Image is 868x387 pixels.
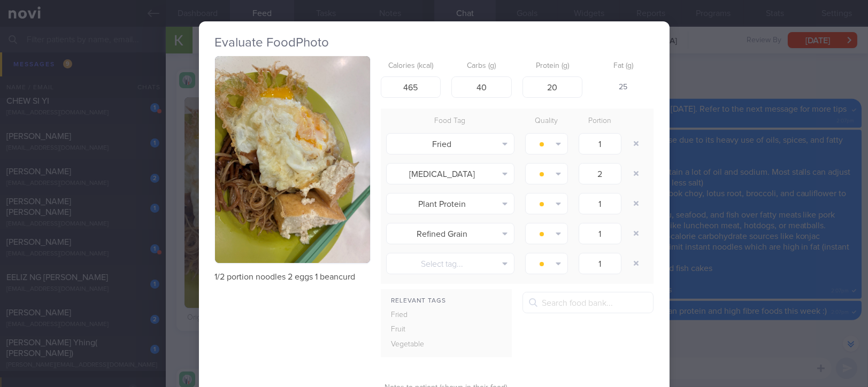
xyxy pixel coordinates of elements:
input: 33 [451,76,512,98]
div: 25 [593,76,654,99]
button: Fried [386,133,514,154]
div: Fruit [381,322,449,337]
button: Select tag... [386,253,514,274]
input: 1.0 [579,253,621,274]
input: 1.0 [579,133,621,154]
div: Fried [381,308,449,323]
div: Food Tag [381,114,520,129]
input: 9 [523,76,583,98]
input: Search food bank... [523,292,654,313]
label: Fat (g) [597,61,649,71]
div: Vegetable [381,337,449,352]
img: 1/2 portion noodles 2 eggs 1 beancurd [215,56,370,263]
input: 1.0 [579,193,621,214]
input: 1.0 [579,163,621,184]
label: Calories (kcal) [385,61,437,71]
h2: Evaluate Food Photo [215,35,654,51]
button: [MEDICAL_DATA] [386,163,514,184]
label: Protein (g) [527,61,579,71]
div: Portion [573,114,627,129]
p: 1/2 portion noodles 2 eggs 1 beancurd [215,272,370,282]
div: Relevant Tags [381,295,512,308]
button: Plant Protein [386,193,514,214]
button: Refined Grain [386,223,514,244]
input: 1.0 [579,223,621,244]
input: 250 [381,76,441,98]
div: Quality [520,114,573,129]
label: Carbs (g) [456,61,508,71]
